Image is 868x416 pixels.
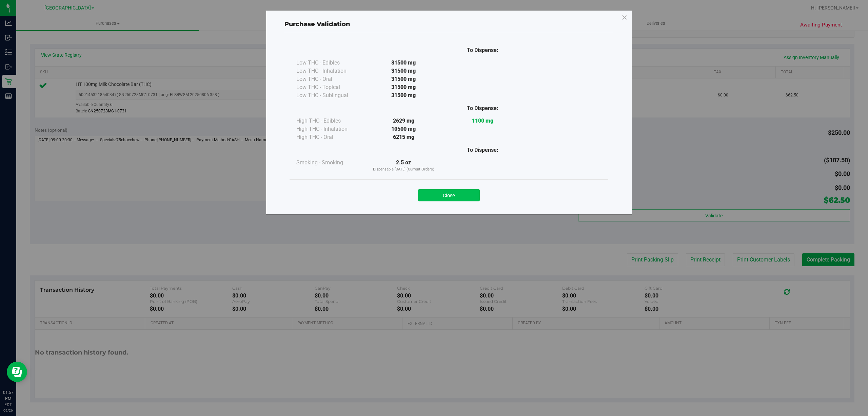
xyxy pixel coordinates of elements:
div: To Dispense: [443,146,522,154]
div: To Dispense: [443,104,522,112]
div: High THC - Edibles [296,117,364,125]
div: Low THC - Sublingual [296,91,364,100]
div: High THC - Oral [296,133,364,141]
div: Low THC - Edibles [296,59,364,67]
div: To Dispense: [443,46,522,54]
div: 31500 mg [364,91,443,100]
div: 2.5 oz [364,159,443,173]
button: Close [418,189,480,201]
div: Low THC - Inhalation [296,67,364,75]
p: Dispensable [DATE] (Current Orders) [364,167,443,173]
div: Low THC - Topical [296,83,364,91]
div: 31500 mg [364,75,443,83]
span: Purchase Validation [284,20,350,28]
div: 2629 mg [364,117,443,125]
div: Low THC - Oral [296,75,364,83]
div: High THC - Inhalation [296,125,364,133]
div: 6215 mg [364,133,443,141]
div: 10500 mg [364,125,443,133]
div: 31500 mg [364,67,443,75]
strong: 1100 mg [472,117,493,124]
iframe: Resource center [7,362,27,382]
div: Smoking - Smoking [296,159,364,167]
div: 31500 mg [364,59,443,67]
div: 31500 mg [364,83,443,91]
